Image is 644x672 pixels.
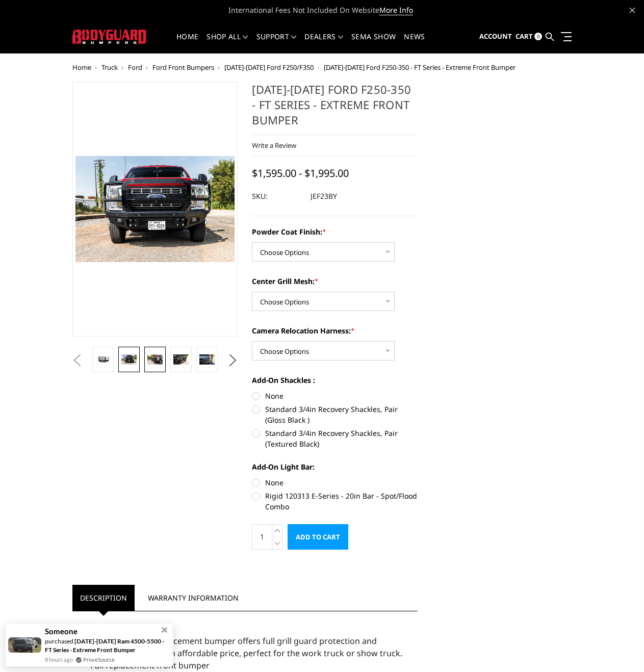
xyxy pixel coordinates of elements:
a: Truck [101,63,118,72]
img: 2023-2025 Ford F250-350 - FT Series - Extreme Front Bumper [173,354,188,364]
input: Add to Cart [288,524,348,550]
dt: SKU: [252,187,303,205]
img: 2023-2025 Ford F250-350 - FT Series - Extreme Front Bumper [147,354,162,364]
label: Powder Coat Finish: [252,226,418,237]
label: Add-On Shackles : [252,375,418,385]
a: Home [72,63,91,72]
a: shop all [207,33,248,53]
label: Rigid 120313 E-Series - 20in Bar - Spot/Flood Combo [252,490,418,512]
img: 2023-2025 Ford F250-350 - FT Series - Extreme Front Bumper [199,354,214,364]
a: [DATE]-[DATE] Ford F250/F350 [224,63,314,72]
span: Account [479,32,512,41]
a: News [404,33,425,53]
img: provesource social proof notification image [8,637,41,653]
label: Standard 3/4in Recovery Shackles, Pair (Gloss Black ) [252,404,418,425]
button: Previous [70,353,85,368]
a: Dealers [304,33,343,53]
a: More Info [379,5,413,15]
label: Center Grill Mesh: [252,276,418,287]
a: Ford Front Bumpers [152,63,214,72]
button: Next [225,353,240,368]
a: ProveSource [83,655,115,664]
a: SEMA Show [351,33,396,53]
a: Home [176,33,198,53]
a: Ford [128,63,142,72]
span: $1,595.00 - $1,995.00 [252,166,349,180]
span: [DATE]-[DATE] Ford F250-350 - FT Series - Extreme Front Bumper [324,63,516,72]
a: [DATE]-[DATE] Ram 4500-5500 - FT Series - Extreme Front Bumper [45,637,164,654]
span: purchased [45,637,73,645]
a: Cart 0 [516,23,542,50]
a: 2023-2025 Ford F250-350 - FT Series - Extreme Front Bumper [72,82,238,337]
span: Cart [516,32,533,41]
h1: [DATE]-[DATE] Ford F250-350 - FT Series - Extreme Front Bumper [252,82,418,135]
label: Camera Relocation Harness: [252,325,418,336]
label: None [252,391,418,401]
a: Warranty Information [140,585,246,611]
dd: JEF23BY [311,187,337,205]
span: Full replacement front bumper [90,660,210,671]
span: 8 hours ago [45,655,73,664]
span: Our front replacement bumper offers full grill guard protection and functional features at an aff... [80,635,402,659]
label: Add-On Light Bar: [252,461,418,472]
span: Someone [45,627,78,636]
a: Support [256,33,297,53]
span: 0 [534,33,542,40]
label: None [252,477,418,488]
img: 2023-2025 Ford F250-350 - FT Series - Extreme Front Bumper [121,354,136,364]
label: Standard 3/4in Recovery Shackles, Pair (Textured Black) [252,428,418,449]
a: Description [72,585,135,611]
a: Write a Review [252,141,296,150]
img: BODYGUARD BUMPERS [72,30,147,44]
a: Account [479,23,512,50]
